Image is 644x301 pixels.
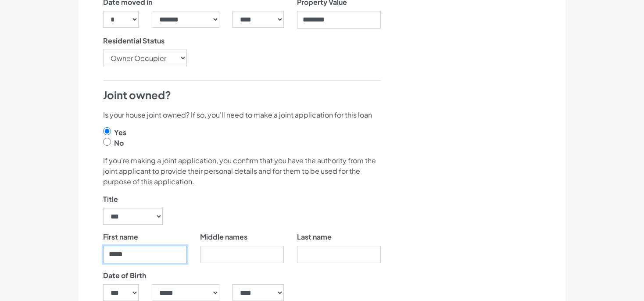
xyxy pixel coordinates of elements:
[103,36,165,46] label: Residential Status
[103,194,118,204] label: Title
[114,127,126,138] label: Yes
[103,88,381,103] h4: Joint owned?
[103,110,381,120] p: Is your house joint owned? If so, you'll need to make a joint application for this loan
[103,155,381,187] p: If you're making a joint application, you confirm that you have the authority from the joint appl...
[114,138,124,148] label: No
[103,232,138,242] label: First name
[200,232,247,242] label: Middle names
[297,232,332,242] label: Last name
[103,270,146,281] label: Date of Birth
